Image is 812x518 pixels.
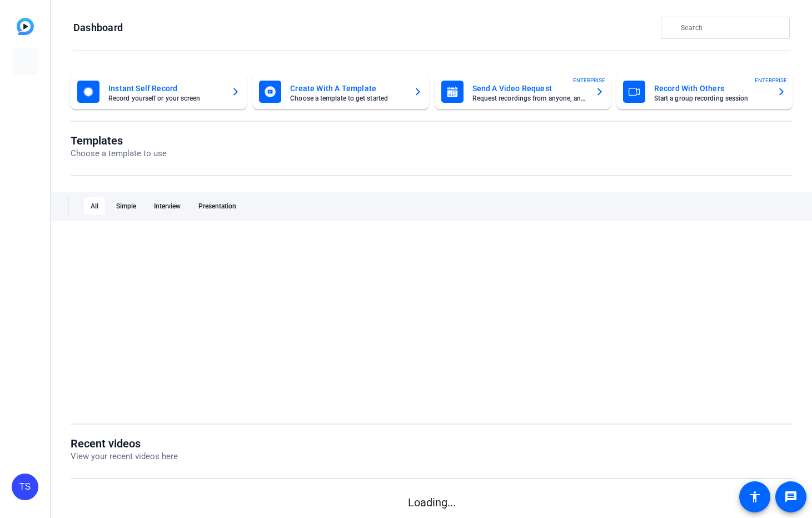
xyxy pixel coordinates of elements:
[192,197,243,215] div: Presentation
[755,76,787,84] span: ENTERPRISE
[71,147,167,160] p: Choose a template to use
[290,82,404,95] mat-card-title: Create With A Template
[472,95,586,102] mat-card-subtitle: Request recordings from anyone, anywhere
[12,474,38,500] div: TS
[681,21,781,34] input: Search
[108,95,222,102] mat-card-subtitle: Record yourself or your screen
[71,437,178,450] h1: Recent videos
[435,74,611,109] button: Send A Video RequestRequest recordings from anyone, anywhereENTERPRISE
[108,82,222,95] mat-card-title: Instant Self Record
[472,82,586,95] mat-card-title: Send A Video Request
[17,18,34,35] img: blue-gradient.svg
[616,74,793,109] button: Record With OthersStart a group recording sessionENTERPRISE
[784,490,798,504] mat-icon: message
[84,197,105,215] div: All
[252,74,429,109] button: Create With A TemplateChoose a template to get started
[71,74,247,109] button: Instant Self RecordRecord yourself or your screen
[290,95,404,102] mat-card-subtitle: Choose a template to get started
[654,95,768,102] mat-card-subtitle: Start a group recording session
[71,134,167,147] h1: Templates
[73,21,123,34] h1: Dashboard
[654,82,768,95] mat-card-title: Record With Others
[109,197,143,215] div: Simple
[573,76,605,84] span: ENTERPRISE
[71,494,793,511] p: Loading...
[147,197,187,215] div: Interview
[71,450,178,463] p: View your recent videos here
[748,490,761,504] mat-icon: accessibility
